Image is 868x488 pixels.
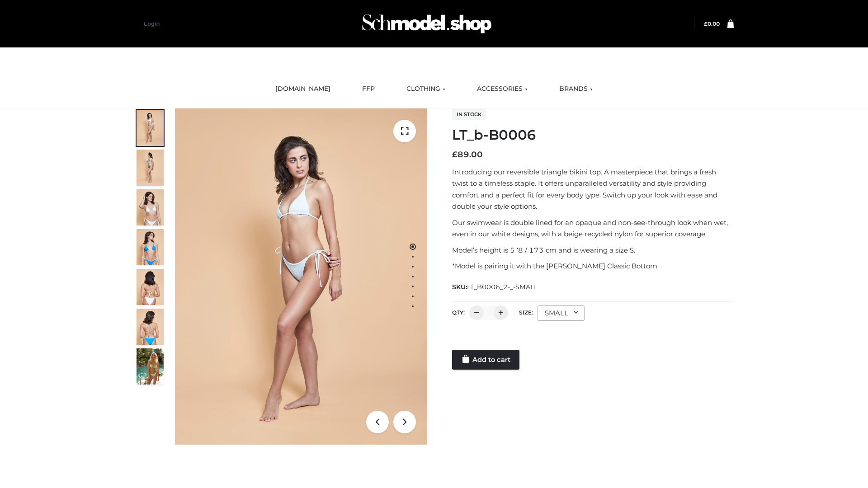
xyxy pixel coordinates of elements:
[704,20,720,27] a: £0.00
[452,309,465,316] label: QTY:
[704,20,708,27] span: £
[452,150,458,160] span: £
[452,109,486,120] span: In stock
[467,283,538,291] span: LT_B0006_2-_-SMALL
[452,150,483,160] bdi: 89.00
[452,127,734,143] h1: LT_b-B0006
[552,79,599,99] a: BRANDS
[137,110,164,146] img: ArielClassicBikiniTop_CloudNine_AzureSky_OW114ECO_1-scaled.jpg
[452,166,734,212] p: Introducing our reversible triangle bikini top. A masterpiece that brings a fresh twist to a time...
[359,6,495,42] img: Schmodel Admin 964
[137,309,164,345] img: ArielClassicBikiniTop_CloudNine_AzureSky_OW114ECO_8-scaled.jpg
[452,217,734,240] p: Our swimwear is double lined for an opaque and non-see-through look when wet, even in our white d...
[137,189,164,225] img: ArielClassicBikiniTop_CloudNine_AzureSky_OW114ECO_3-scaled.jpg
[137,269,164,305] img: ArielClassicBikiniTop_CloudNine_AzureSky_OW114ECO_7-scaled.jpg
[452,350,519,370] a: Add to cart
[519,309,533,316] label: Size:
[144,20,160,27] a: Login
[452,282,538,292] span: SKU:
[269,79,337,99] a: [DOMAIN_NAME]
[355,79,382,99] a: FFP
[175,108,427,445] img: ArielClassicBikiniTop_CloudNine_AzureSky_OW114ECO_1
[538,305,585,321] div: SMALL
[470,79,534,99] a: ACCESSORIES
[704,20,720,27] bdi: 0.00
[452,244,734,256] p: Model’s height is 5 ‘8 / 173 cm and is wearing a size S.
[137,348,164,385] img: Arieltop_CloudNine_AzureSky2.jpg
[400,79,452,99] a: CLOTHING
[452,260,734,272] p: *Model is pairing it with the [PERSON_NAME] Classic Bottom
[137,150,164,186] img: ArielClassicBikiniTop_CloudNine_AzureSky_OW114ECO_2-scaled.jpg
[137,229,164,265] img: ArielClassicBikiniTop_CloudNine_AzureSky_OW114ECO_4-scaled.jpg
